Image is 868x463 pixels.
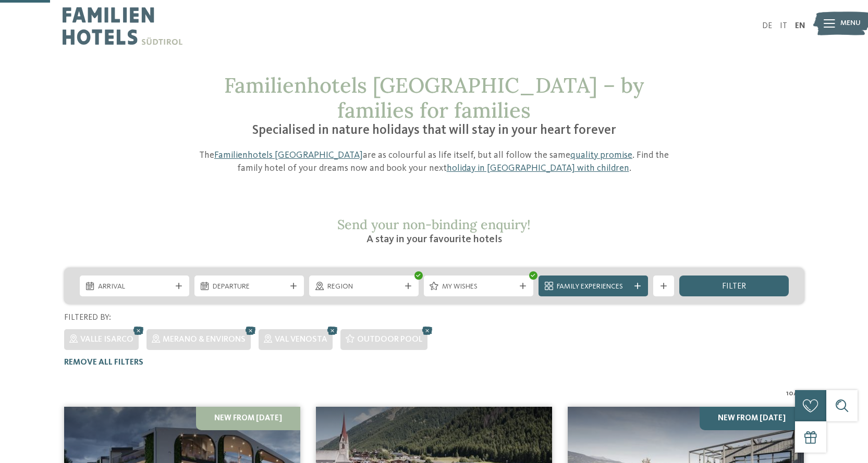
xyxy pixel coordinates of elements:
[786,389,793,399] span: 10
[442,282,515,292] span: My wishes
[213,282,286,292] span: Departure
[722,282,746,291] span: filter
[357,335,422,344] span: Outdoor pool
[447,164,629,173] a: holiday in [GEOGRAPHIC_DATA] with children
[224,72,644,123] span: Familienhotels [GEOGRAPHIC_DATA] – by families for families
[570,151,632,160] a: quality promise
[366,234,502,245] span: A stay in your favourite hotels
[252,124,616,137] span: Specialised in nature holidays that will stay in your heart forever
[762,22,772,30] a: DE
[840,18,861,29] span: Menu
[80,335,133,344] span: Valle Isarco
[98,282,171,292] span: Arrival
[64,314,111,322] span: Filtered by:
[795,22,805,30] a: EN
[797,389,804,399] span: 27
[793,389,797,399] span: /
[327,282,400,292] span: Region
[163,335,246,344] span: Merano & Environs
[214,151,363,160] a: Familienhotels [GEOGRAPHIC_DATA]
[187,149,682,175] p: The are as colourful as life itself, but all follow the same . Find the family hotel of your drea...
[337,216,531,233] span: Send your non-binding enquiry!
[275,335,327,344] span: Val Venosta
[780,22,787,30] a: IT
[64,358,143,367] span: Remove all filters
[557,282,630,292] span: Family Experiences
